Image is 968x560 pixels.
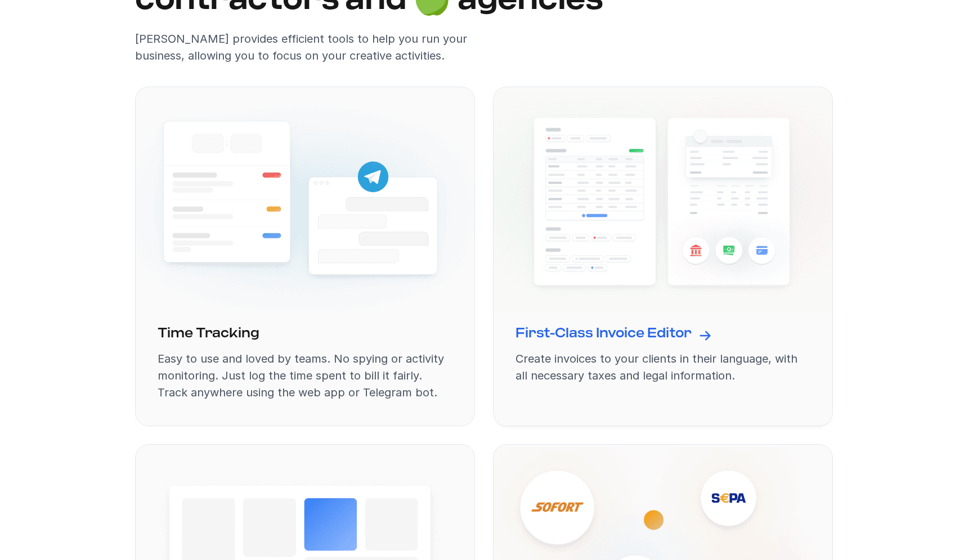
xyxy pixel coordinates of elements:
[135,30,475,64] p: [PERSON_NAME] provides efficient tools to help you run your business, allowing you to focus on yo...
[493,87,833,426] a: First-Class Invoice EditorCreate invoices to your clients in their language, with all necessary t...
[516,350,810,384] p: Create invoices to your clients in their language, with all necessary taxes and legal information.
[158,324,259,344] h3: Time Tracking
[516,324,692,344] h3: First-Class Invoice Editor
[158,350,452,401] p: Easy to use and loved by teams. No spying or activity monitoring. Just log the time spent to bill...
